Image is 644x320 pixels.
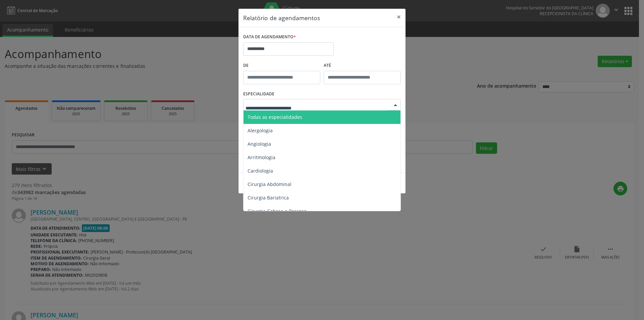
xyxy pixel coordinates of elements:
[248,114,302,120] span: Todas as especialidades
[248,181,291,187] span: Cirurgia Abdominal
[243,13,320,22] h5: Relatório de agendamentos
[248,168,273,174] span: Cardiologia
[248,208,307,214] span: Cirurgia Cabeça e Pescoço
[248,127,273,134] span: Alergologia
[243,32,296,42] label: DATA DE AGENDAMENTO
[248,194,289,201] span: Cirurgia Bariatrica
[324,60,401,71] label: ATÉ
[243,89,274,99] label: ESPECIALIDADE
[248,154,275,161] span: Arritmologia
[248,141,271,147] span: Angiologia
[392,9,406,25] button: Close
[243,60,320,71] label: De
